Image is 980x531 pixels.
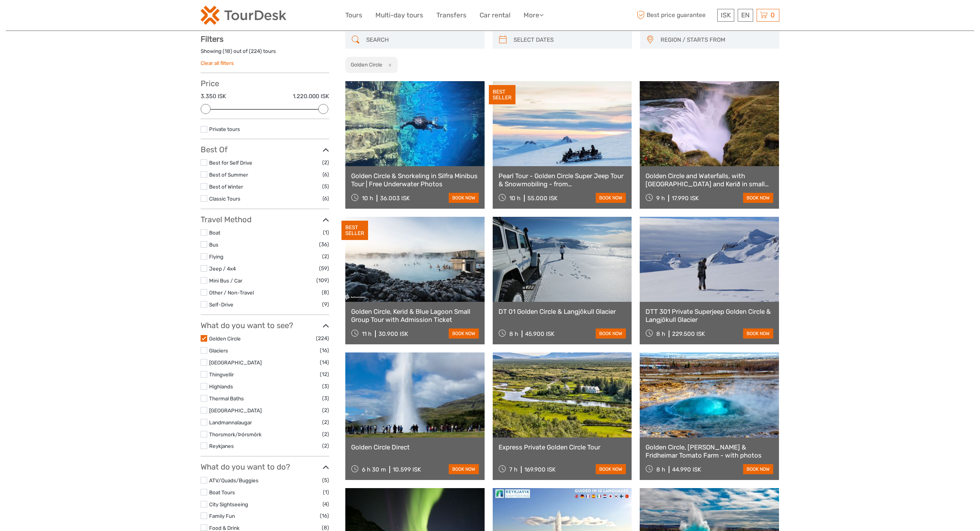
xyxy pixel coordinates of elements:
a: book now [596,193,626,203]
span: ISK [721,11,731,19]
a: book now [449,193,479,203]
span: (59) [319,264,329,273]
span: 7 h [509,466,517,473]
a: Private tours [209,126,240,132]
span: 10 h [362,195,373,202]
span: (8) [322,288,329,297]
a: Transfers [436,10,466,21]
a: Landmannalaugar [209,419,252,425]
label: 224 [251,48,260,55]
span: (5) [322,476,329,485]
h3: Best Of [201,145,329,154]
span: (5) [322,182,329,191]
a: book now [449,328,479,339]
a: book now [743,328,773,339]
span: (12) [320,370,329,379]
a: Family Fun [209,513,235,519]
a: Golden Circle Direct [351,443,479,451]
h3: Travel Method [201,215,329,224]
a: book now [449,464,479,474]
img: 120-15d4194f-c635-41b9-a512-a3cb382bfb57_logo_small.png [201,6,286,25]
span: (9) [322,300,329,309]
a: Other / Non-Travel [209,289,254,296]
span: (2) [322,406,329,415]
div: 45.900 ISK [525,330,554,337]
a: Thorsmork/Þórsmörk [209,431,262,437]
span: 11 h [362,330,372,337]
span: (224) [316,334,329,343]
a: Thingvellir [209,371,234,378]
p: We're away right now. Please check back later! [11,14,87,20]
div: BEST SELLER [489,85,515,104]
a: Golden Circle and Waterfalls, with [GEOGRAPHIC_DATA] and Kerið in small group [645,172,773,188]
span: (14) [320,358,329,367]
button: REGION / STARTS FROM [657,34,776,46]
div: 10.599 ISK [393,466,421,473]
a: Food & Drink [209,525,240,531]
div: 55.000 ISK [527,195,558,202]
span: (16) [320,511,329,520]
div: 36.003 ISK [380,195,410,202]
a: Car rental [480,10,510,21]
span: 8 h [656,330,665,337]
div: EN [738,9,753,22]
span: (6) [323,170,329,179]
span: (1) [323,228,329,237]
span: (3) [322,382,329,391]
a: Express Private Golden Circle Tour [498,443,626,451]
a: book now [743,464,773,474]
a: Pearl Tour - Golden Circle Super Jeep Tour & Snowmobiling - from [GEOGRAPHIC_DATA] [498,172,626,188]
label: 1.220.000 ISK [293,92,329,100]
a: [GEOGRAPHIC_DATA] [209,407,262,414]
a: Golden Circle, Kerid & Blue Lagoon Small Group Tour with Admission Ticket [351,308,479,323]
span: 8 h [656,466,665,473]
span: 0 [769,11,776,19]
div: 17.990 ISK [672,195,699,202]
a: Golden Circle [209,335,241,342]
div: 169.900 ISK [524,466,556,473]
a: Best for Self Drive [209,160,252,166]
a: Classic Tours [209,196,240,202]
a: Best of Winter [209,184,243,190]
span: (1) [323,488,329,497]
span: (36) [319,240,329,249]
h3: What do you want to see? [201,321,329,330]
span: 10 h [509,195,520,202]
a: City Sightseeing [209,501,248,507]
a: Clear all filters [201,60,234,66]
a: book now [596,328,626,339]
div: 229.500 ISK [672,330,705,337]
a: Golden Circle, [PERSON_NAME] & Fridheimar Tomato Farm - with photos [645,443,773,459]
span: (2) [322,158,329,167]
h3: What do you want to do? [201,462,329,471]
a: book now [743,193,773,203]
span: (2) [322,441,329,450]
button: Open LiveChat chat widget [89,12,98,21]
span: (16) [320,346,329,355]
a: Reykjanes [209,443,234,449]
span: 9 h [656,195,665,202]
span: (3) [322,394,329,403]
a: book now [596,464,626,474]
a: Self-Drive [209,301,233,308]
span: (4) [323,500,329,509]
a: [GEOGRAPHIC_DATA] [209,359,262,366]
a: DT 01 Golden Circle & Langjökull Glacier [498,308,626,315]
label: 3.350 ISK [201,92,226,100]
a: Flying [209,254,223,260]
span: (2) [322,252,329,261]
span: Best price guarantee [635,9,715,22]
a: Mini Bus / Car [209,277,242,284]
a: More [524,10,544,21]
a: Tours [345,10,362,21]
span: 8 h [509,330,518,337]
a: Multi-day tours [375,10,423,21]
span: (6) [323,194,329,203]
span: (109) [316,276,329,285]
a: Best of Summer [209,172,248,178]
a: Golden Circle & Snorkeling in Silfra Minibus Tour | Free Underwater Photos [351,172,479,188]
a: Highlands [209,383,233,390]
div: 30.900 ISK [378,330,408,337]
a: Glaciers [209,347,228,354]
span: (2) [322,418,329,427]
